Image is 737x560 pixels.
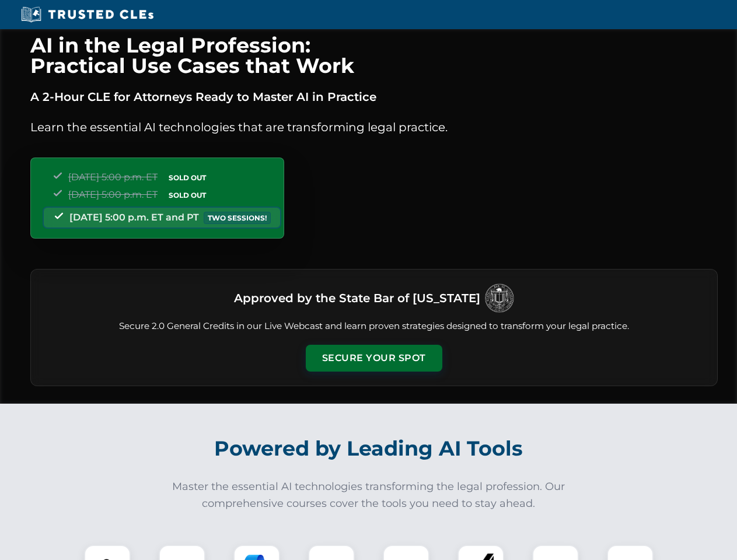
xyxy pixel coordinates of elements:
p: Secure 2.0 General Credits in our Live Webcast and learn proven strategies designed to transform ... [45,320,703,333]
p: Master the essential AI technologies transforming the legal profession. Our comprehensive courses... [165,478,573,512]
span: SOLD OUT [165,171,210,184]
p: Learn the essential AI technologies that are transforming legal practice. [30,118,718,136]
h3: Approved by the State Bar of [US_STATE] [234,288,480,309]
img: Trusted CLEs [18,6,157,23]
h2: Powered by Leading AI Tools [46,428,692,469]
button: Secure Your Spot [306,345,442,372]
p: A 2-Hour CLE for Attorneys Ready to Master AI in Practice [30,87,718,106]
h1: AI in the Legal Profession: Practical Use Cases that Work [30,35,718,76]
span: [DATE] 5:00 p.m. ET [68,171,158,183]
span: SOLD OUT [165,189,210,201]
span: [DATE] 5:00 p.m. ET [68,189,158,200]
img: Logo [485,283,514,313]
